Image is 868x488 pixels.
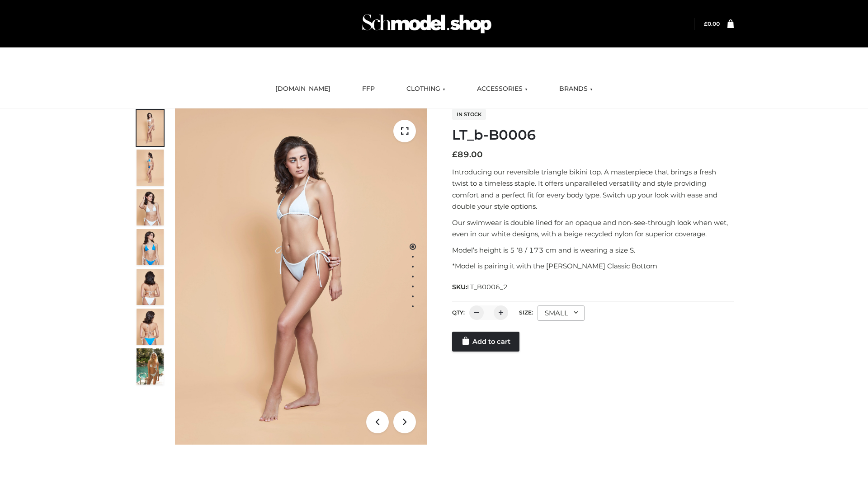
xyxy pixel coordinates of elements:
[538,305,585,321] div: SMALL
[452,260,734,272] p: *Model is pairing it with the [PERSON_NAME] Classic Bottom
[452,244,734,256] p: Model’s height is 5 ‘8 / 173 cm and is wearing a size S.
[519,309,533,316] label: Size:
[470,79,534,99] a: ACCESSORIES
[452,127,734,143] h1: LT_b-B0006
[452,282,509,292] span: SKU:
[552,79,599,99] a: BRANDS
[452,309,465,316] label: QTY:
[400,79,452,99] a: CLOTHING
[355,79,382,99] a: FFP
[175,108,427,445] img: LT_b-B0006
[137,229,164,265] img: ArielClassicBikiniTop_CloudNine_AzureSky_OW114ECO_4-scaled.jpg
[137,110,164,146] img: ArielClassicBikiniTop_CloudNine_AzureSky_OW114ECO_1-scaled.jpg
[704,20,720,27] bdi: 0.00
[137,150,164,186] img: ArielClassicBikiniTop_CloudNine_AzureSky_OW114ECO_2-scaled.jpg
[269,79,337,99] a: [DOMAIN_NAME]
[704,20,720,27] a: £0.00
[452,166,734,212] p: Introducing our reversible triangle bikini top. A masterpiece that brings a fresh twist to a time...
[452,109,486,120] span: In stock
[137,309,164,345] img: ArielClassicBikiniTop_CloudNine_AzureSky_OW114ECO_8-scaled.jpg
[452,217,734,240] p: Our swimwear is double lined for an opaque and non-see-through look when wet, even in our white d...
[467,283,508,291] span: LT_B0006_2
[452,332,519,352] a: Add to cart
[452,150,483,160] bdi: 89.00
[704,20,708,27] span: £
[452,150,458,160] span: £
[359,6,495,42] img: Schmodel Admin 964
[137,348,164,385] img: Arieltop_CloudNine_AzureSky2.jpg
[137,269,164,305] img: ArielClassicBikiniTop_CloudNine_AzureSky_OW114ECO_7-scaled.jpg
[137,189,164,225] img: ArielClassicBikiniTop_CloudNine_AzureSky_OW114ECO_3-scaled.jpg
